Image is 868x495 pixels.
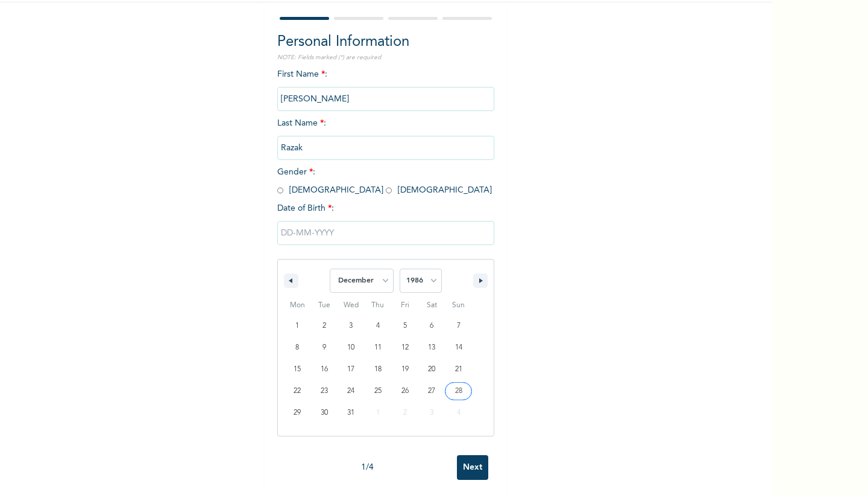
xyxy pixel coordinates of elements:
[294,380,301,402] span: 22
[418,359,445,380] button: 20
[338,315,365,337] button: 3
[418,380,445,402] button: 27
[455,359,462,380] span: 21
[428,380,435,402] span: 27
[338,337,365,359] button: 10
[365,315,392,337] button: 4
[284,337,311,359] button: 8
[457,455,488,480] input: Next
[365,359,392,380] button: 18
[445,315,472,337] button: 7
[401,337,409,359] span: 12
[445,296,472,315] span: Sun
[311,380,338,402] button: 23
[284,402,311,424] button: 29
[284,380,311,402] button: 22
[277,202,334,215] span: Date of Birth :
[321,359,328,380] span: 16
[455,380,462,402] span: 28
[277,70,494,103] span: First Name :
[391,380,418,402] button: 26
[311,359,338,380] button: 16
[322,315,326,337] span: 2
[391,296,418,315] span: Fri
[418,337,445,359] button: 13
[311,296,338,315] span: Tue
[428,337,435,359] span: 13
[322,337,326,359] span: 9
[338,296,365,315] span: Wed
[418,296,445,315] span: Sat
[284,296,311,315] span: Mon
[295,337,299,359] span: 8
[349,315,353,337] span: 3
[338,402,365,424] button: 31
[321,402,328,424] span: 30
[338,380,365,402] button: 24
[428,359,435,380] span: 20
[374,380,382,402] span: 25
[365,380,392,402] button: 25
[403,315,407,337] span: 5
[401,359,409,380] span: 19
[277,119,494,152] span: Last Name :
[277,168,492,194] span: Gender : [DEMOGRAPHIC_DATA] [DEMOGRAPHIC_DATA]
[311,337,338,359] button: 9
[365,296,392,315] span: Thu
[277,87,494,111] input: Enter your first name
[347,359,354,380] span: 17
[365,337,392,359] button: 11
[445,359,472,380] button: 21
[347,380,354,402] span: 24
[338,359,365,380] button: 17
[391,337,418,359] button: 12
[277,221,494,245] input: DD-MM-YYYY
[445,380,472,402] button: 28
[277,461,457,474] div: 1 / 4
[311,402,338,424] button: 30
[321,380,328,402] span: 23
[391,315,418,337] button: 5
[295,315,299,337] span: 1
[418,315,445,337] button: 6
[294,402,301,424] span: 29
[277,53,494,62] p: NOTE: Fields marked (*) are required
[457,315,461,337] span: 7
[277,136,494,160] input: Enter your last name
[455,337,462,359] span: 14
[401,380,409,402] span: 26
[284,315,311,337] button: 1
[277,31,494,53] h2: Personal Information
[284,359,311,380] button: 15
[376,315,380,337] span: 4
[374,337,382,359] span: 11
[347,337,354,359] span: 10
[445,337,472,359] button: 14
[430,315,433,337] span: 6
[311,315,338,337] button: 2
[391,359,418,380] button: 19
[294,359,301,380] span: 15
[374,359,382,380] span: 18
[347,402,354,424] span: 31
